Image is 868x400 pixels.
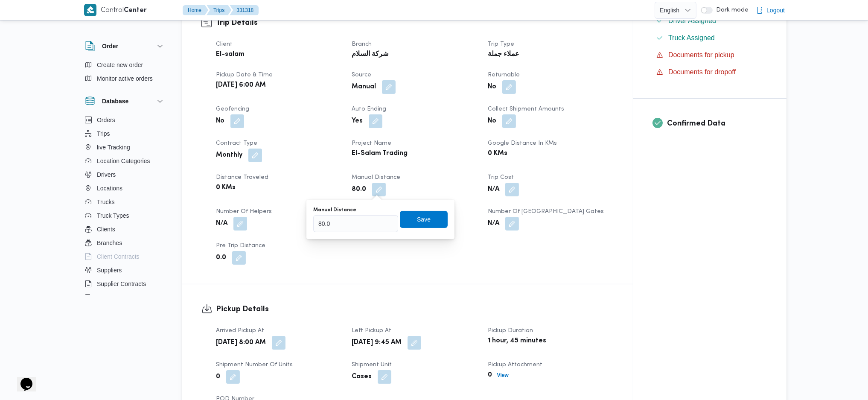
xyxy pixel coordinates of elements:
[97,142,130,152] span: live Tracking
[102,96,128,106] h3: Database
[668,17,716,24] span: Driver Assigned
[216,304,614,315] h3: Pickup Details
[82,58,169,72] button: Create new order
[488,82,496,92] b: No
[667,118,767,129] h3: Confirmed Data
[713,7,749,14] span: Dark mode
[85,41,165,51] button: Order
[488,328,533,333] span: Pickup Duration
[82,72,169,85] button: Monitor active orders
[352,41,372,47] span: Branch
[352,116,363,126] b: Yes
[97,238,122,248] span: Branches
[488,116,496,126] b: No
[352,149,408,159] b: El-Salam Trading
[78,113,172,298] div: Database
[82,250,169,263] button: Client Contracts
[216,41,233,47] span: Client
[84,4,96,16] img: X8yXhbKr1z7QwAAAABJRU5ErkJggg==
[82,168,169,181] button: Drivers
[216,140,257,146] span: Contract Type
[488,336,546,346] b: 1 hour, 45 minutes
[97,156,150,166] span: Location Categories
[82,195,169,209] button: Trucks
[488,184,499,195] b: N/A
[216,50,245,60] b: El-salam
[97,183,122,193] span: Locations
[216,219,227,229] b: N/A
[488,106,564,112] span: Collect Shipment Amounts
[97,279,146,289] span: Supplier Contracts
[97,210,129,221] span: Truck Types
[352,175,400,180] span: Manual Distance
[216,80,266,91] b: [DATE] 6:00 AM
[753,2,788,19] button: Logout
[352,140,391,146] span: Project Name
[102,41,118,51] h3: Order
[488,370,492,380] b: 0
[183,5,208,15] button: Home
[82,154,169,168] button: Location Categories
[488,50,519,60] b: عملاء جملة
[352,50,388,60] b: شركة السلام
[82,140,169,154] button: live Tracking
[82,277,169,291] button: Supplier Contracts
[488,72,520,78] span: Returnable
[352,82,376,92] b: Manual
[668,50,734,60] span: Documents for pickup
[82,113,169,127] button: Orders
[97,60,143,70] span: Create new order
[97,115,115,125] span: Orders
[400,211,448,228] button: Save
[352,372,372,382] b: Cases
[766,5,785,15] span: Logout
[82,209,169,222] button: Truck Types
[668,67,736,77] span: Documents for dropoff
[230,5,259,15] button: 331318
[82,222,169,236] button: Clients
[97,73,153,84] span: Monitor active orders
[668,68,736,76] span: Documents for dropoff
[668,33,715,43] span: Truck Assigned
[216,243,265,248] span: Pre Trip Distance
[216,175,268,180] span: Distance Traveled
[9,366,36,391] iframe: chat widget
[97,169,116,180] span: Drivers
[207,5,231,15] button: Trips
[488,362,542,368] span: Pickup Attachment
[488,140,557,146] span: Google distance in KMs
[668,34,715,41] span: Truck Assigned
[216,17,614,29] h3: Trip Details
[97,224,115,234] span: Clients
[97,292,118,303] span: Devices
[82,181,169,195] button: Locations
[216,106,249,112] span: Geofencing
[216,183,236,193] b: 0 KMs
[216,116,224,126] b: No
[82,236,169,250] button: Branches
[82,291,169,304] button: Devices
[78,58,172,89] div: Order
[352,184,366,195] b: 80.0
[653,48,767,62] button: Documents for pickup
[82,127,169,140] button: Trips
[97,265,122,275] span: Suppliers
[352,362,392,368] span: Shipment Unit
[653,65,767,79] button: Documents for dropoff
[216,328,264,333] span: Arrived Pickup At
[488,149,507,159] b: 0 KMs
[124,7,147,14] b: Center
[97,197,114,207] span: Trucks
[85,96,165,106] button: Database
[417,214,431,225] span: Save
[488,209,604,214] span: Number of [GEOGRAPHIC_DATA] Gates
[488,219,499,229] b: N/A
[352,106,386,112] span: Auto Ending
[668,51,734,58] span: Documents for pickup
[216,72,273,78] span: Pickup date & time
[216,150,242,161] b: Monthly
[216,209,272,214] span: Number of Helpers
[97,128,110,139] span: Trips
[668,16,716,26] span: Driver Assigned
